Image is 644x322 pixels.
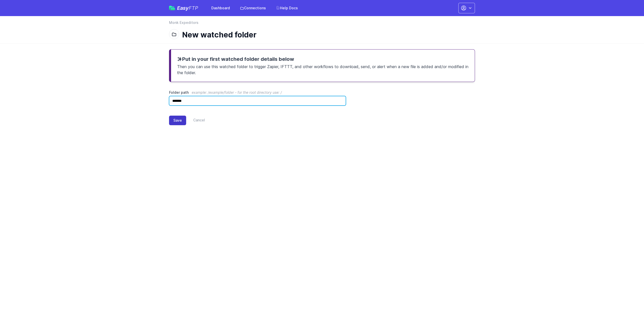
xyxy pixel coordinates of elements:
[169,90,346,95] label: Folder path
[619,297,638,316] iframe: Drift Widget Chat Controller
[177,56,469,63] h3: Put in your first watched folder details below
[273,4,301,13] a: Help Docs
[208,4,233,13] a: Dashboard
[177,63,469,76] p: Then you can use this watched folder to trigger Zapier, IFTTT, and other workflows to download, s...
[169,20,475,28] nav: Breadcrumb
[237,4,269,13] a: Connections
[169,116,186,125] button: Save
[186,116,205,125] a: Cancel
[182,30,471,39] h1: New watched folder
[177,6,198,11] span: Easy
[192,90,282,95] span: example: /example/folder - for the root directory use: /
[169,6,175,10] img: easyftp_logo.png
[189,5,198,11] span: FTP
[169,20,198,25] a: Monk Expeditors
[169,6,198,11] a: EasyFTP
